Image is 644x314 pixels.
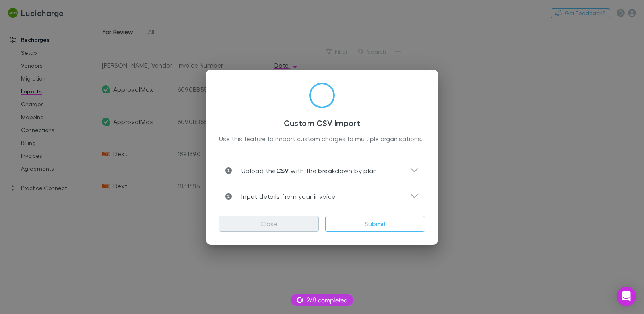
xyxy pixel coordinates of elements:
div: Use this feature to import custom charges to multiple organisations. [219,134,425,145]
button: Submit [325,216,425,232]
p: Input details from your invoice [232,192,335,201]
strong: CSV [276,167,289,175]
div: Upload theCSV with the breakdown by plan [219,158,425,184]
div: Open Intercom Messenger [617,287,636,306]
div: Input details from your invoice [219,184,425,209]
p: Upload the with the breakdown by plan [232,166,377,176]
h3: Custom CSV Import [219,118,425,128]
button: Close [219,216,319,232]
